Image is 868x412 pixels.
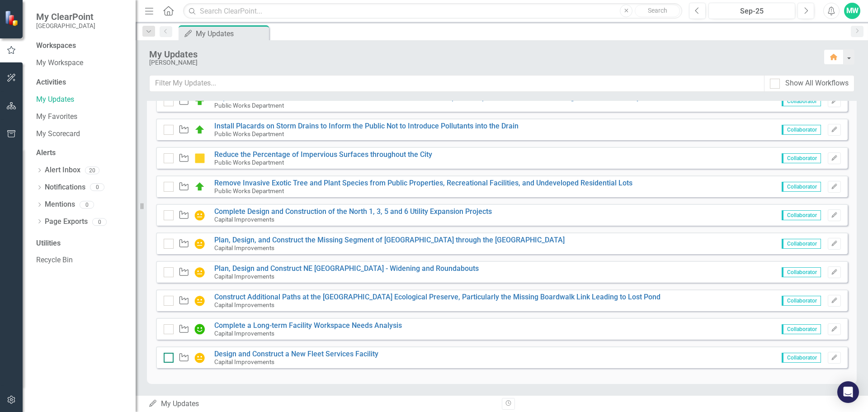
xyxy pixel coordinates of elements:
small: Capital Improvements [214,244,274,251]
span: Collaborator [782,296,821,306]
div: 0 [92,218,107,226]
img: In Progress [194,210,205,221]
span: Collaborator [782,153,821,163]
div: Alerts [36,148,127,158]
span: Collaborator [782,324,821,334]
a: Plan, Design, and Construct the Missing Segment of [GEOGRAPHIC_DATA] through the [GEOGRAPHIC_DATA] [214,236,565,244]
div: Activities [36,77,127,88]
input: Search ClearPoint... [183,3,682,19]
a: Remove Invasive Exotic Tree and Plant Species from Public Properties, Recreational Facilities, an... [214,179,632,187]
small: Capital Improvements [214,358,274,365]
img: In Progress [194,267,205,278]
span: Collaborator [782,210,821,220]
a: Notifications [45,182,85,193]
a: Recycle Bin [36,255,127,265]
small: Public Works Department [214,159,284,166]
span: Collaborator [782,267,821,277]
a: Reduce the Percentage of Impervious Surfaces throughout the City [214,150,432,159]
div: Show All Workflows [785,78,849,89]
div: [PERSON_NAME] [149,59,815,66]
small: Capital Improvements [214,330,274,337]
div: Workspaces [36,41,76,51]
a: Alert Inbox [45,165,80,175]
img: On Schedule or Complete [194,96,205,107]
div: Sep-25 [712,6,792,17]
a: My Scorecard [36,129,127,139]
div: My Updates [148,399,495,409]
div: My Updates [196,28,267,39]
a: Design and Construct a New Fleet Services Facility [214,350,378,358]
button: MW [844,3,860,19]
img: On Schedule or Complete [194,124,205,135]
button: Sep-25 [708,3,795,19]
small: Public Works Department [214,187,284,194]
img: Completed [194,324,205,335]
span: Collaborator [782,239,821,249]
input: Filter My Updates... [149,75,764,92]
small: Public Works Department [214,130,284,137]
img: In Progress [194,238,205,249]
span: Collaborator [782,96,821,106]
img: In Progress [194,352,205,363]
div: 0 [80,201,94,208]
span: Collaborator [782,353,821,363]
span: My ClearPoint [36,11,95,22]
span: Collaborator [782,182,821,192]
small: Capital Improvements [214,301,274,308]
a: My Updates [36,95,127,105]
a: Page Exports [45,217,88,227]
a: Plan, Design and Construct NE [GEOGRAPHIC_DATA] - Widening and Roundabouts [214,264,479,273]
small: [GEOGRAPHIC_DATA] [36,22,95,29]
a: Complete a Long-term Facility Workspace Needs Analysis [214,321,402,330]
a: Install Placards on Storm Drains to Inform the Public Not to Introduce Pollutants into the Drain [214,122,519,130]
small: Capital Improvements [214,273,274,280]
a: Mentions [45,199,75,210]
img: In Progress [194,295,205,306]
div: Open Intercom Messenger [837,381,859,403]
img: ClearPoint Strategy [5,10,20,26]
a: Complete Design and Construction of the North 1, 3, 5 and 6 Utility Expansion Projects [214,207,492,216]
span: Collaborator [782,125,821,135]
img: On Schedule or Complete [194,181,205,192]
a: My Favorites [36,112,127,122]
div: Utilities [36,238,127,249]
div: 0 [90,184,104,191]
small: Capital Improvements [214,216,274,223]
div: My Updates [149,49,815,59]
button: Search [635,5,680,17]
small: Public Works Department [214,102,284,109]
a: Construct Additional Paths at the [GEOGRAPHIC_DATA] Ecological Preserve, Particularly the Missing... [214,293,660,301]
img: In Progress or Needs Work [194,153,205,164]
a: My Workspace [36,58,127,68]
span: Search [648,7,667,14]
div: 20 [85,166,99,174]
